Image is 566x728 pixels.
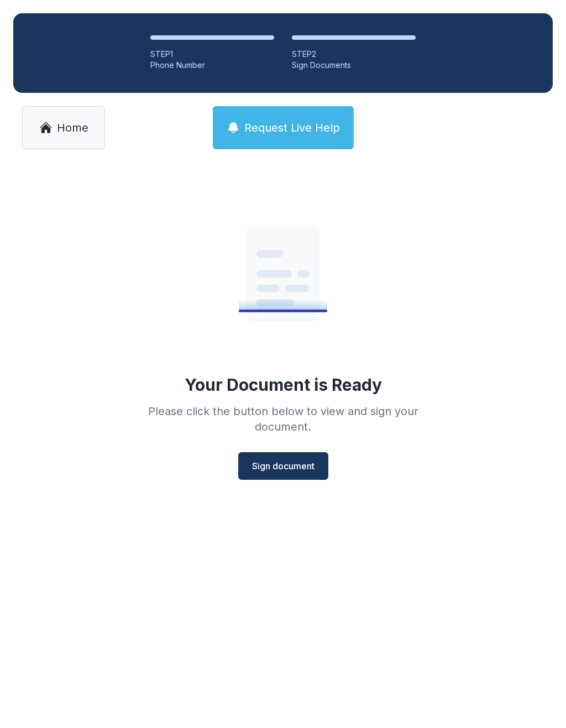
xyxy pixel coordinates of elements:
span: Sign document [252,459,315,473]
div: STEP 2 [292,49,416,60]
div: STEP 1 [150,49,274,60]
div: Phone Number [150,60,274,71]
div: Sign Documents [292,60,416,71]
span: Home [57,120,88,135]
span: Request Live Help [244,120,340,135]
div: Please click the button below to view and sign your document. [124,404,442,434]
div: Your Document is Ready [185,375,382,395]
